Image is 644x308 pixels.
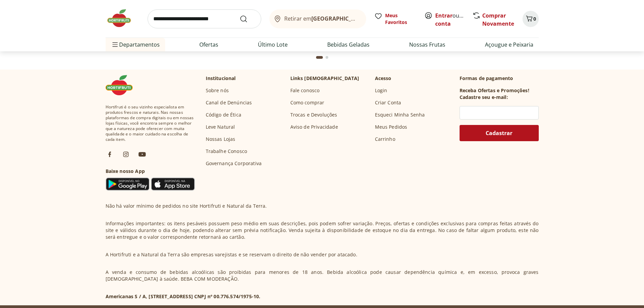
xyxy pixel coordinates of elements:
a: Fale conosco [290,87,320,94]
span: Retirar em [284,16,359,22]
a: Nossas Lojas [206,136,236,143]
p: Informações importantes: os itens pesáveis possuem peso médio em suas descrições, pois podem sofr... [106,220,539,240]
h3: Receba Ofertas e Promoções! [460,87,529,94]
input: search [148,9,261,28]
button: Submit Search [240,15,256,23]
span: ou [435,11,465,28]
span: Cadastrar [486,130,512,136]
span: Departamentos [111,36,160,53]
a: Entrar [435,12,452,19]
p: Acesso [375,75,392,82]
a: Criar Conta [375,99,401,106]
img: Hortifruti [106,75,139,95]
a: Governança Corporativa [206,160,262,167]
p: Não há valor mínimo de pedidos no site Hortifruti e Natural da Terra. [106,203,267,209]
img: fb [106,150,114,158]
a: Comprar Novamente [482,12,514,27]
button: Go to page 2 from fs-carousel [324,49,330,66]
img: Hortifruti [106,8,139,28]
h3: Baixe nosso App [106,168,195,175]
button: Retirar em[GEOGRAPHIC_DATA]/[GEOGRAPHIC_DATA] [269,9,366,28]
button: Menu [111,36,119,53]
p: Institucional [206,75,236,82]
a: Criar conta [435,12,472,27]
a: Aviso de Privacidade [290,124,338,130]
a: Trocas e Devoluções [290,111,337,118]
img: ig [122,150,130,158]
a: Trabalhe Conosco [206,148,247,155]
p: Americanas S / A, [STREET_ADDRESS] CNPJ nº 00.776.574/1975-10. [106,293,261,300]
a: Código de Ética [206,111,241,118]
button: Current page from fs-carousel [315,49,324,66]
p: Links [DEMOGRAPHIC_DATA] [290,75,359,82]
a: Carrinho [375,136,395,143]
a: Sobre nós [206,87,229,94]
a: Leve Natural [206,124,235,130]
a: Canal de Denúncias [206,99,252,106]
button: Cadastrar [460,125,539,141]
h3: Cadastre seu e-mail: [460,94,508,101]
a: Esqueci Minha Senha [375,111,425,118]
p: A Hortifruti e a Natural da Terra são empresas varejistas e se reservam o direito de não vender p... [106,251,357,258]
a: Último Lote [258,41,288,49]
span: Meus Favoritos [385,12,416,26]
img: Google Play Icon [106,177,150,191]
a: Login [375,87,387,94]
span: Hortifruti é o seu vizinho especialista em produtos frescos e naturais. Nas nossas plataformas de... [106,104,195,142]
button: Carrinho [523,11,539,27]
img: App Store Icon [151,177,195,191]
a: Meus Pedidos [375,124,407,130]
a: Nossas Frutas [409,41,445,49]
b: [GEOGRAPHIC_DATA]/[GEOGRAPHIC_DATA] [311,15,425,22]
a: Meus Favoritos [374,12,416,26]
span: 0 [533,16,536,22]
a: Ofertas [199,41,218,49]
a: Açougue e Peixaria [485,41,533,49]
img: ytb [138,150,146,158]
a: Como comprar [290,99,325,106]
p: A venda e consumo de bebidas alcoólicas são proibidas para menores de 18 anos. Bebida alcoólica p... [106,269,539,282]
a: Bebidas Geladas [327,41,370,49]
p: Formas de pagamento [460,75,539,82]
